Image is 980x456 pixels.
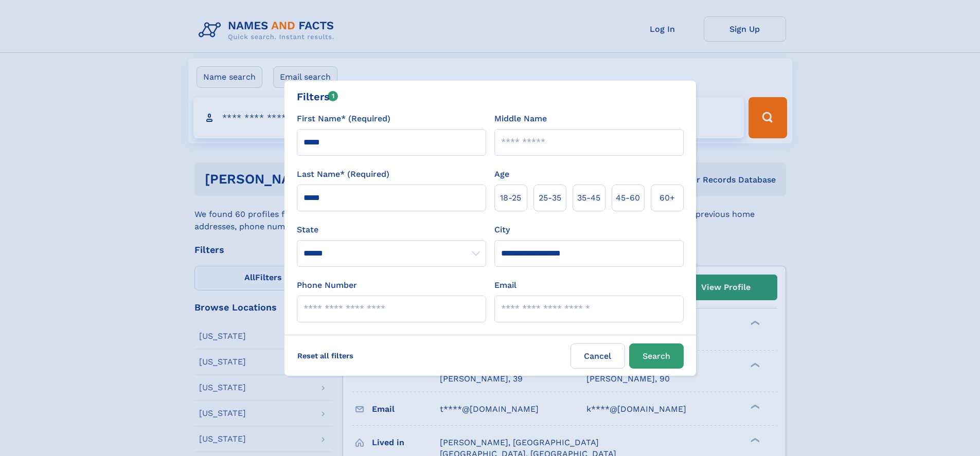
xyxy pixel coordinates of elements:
div: Filters [297,89,338,104]
span: 35‑45 [577,192,600,204]
label: Phone Number [297,279,357,291]
label: State [297,224,486,236]
span: 60+ [660,192,675,204]
label: First Name* (Required) [297,113,390,125]
label: Age [494,168,509,180]
label: City [494,224,510,236]
label: Last Name* (Required) [297,168,389,180]
button: Search [629,343,684,369]
span: 18‑25 [500,192,521,204]
span: 25‑35 [539,192,561,204]
label: Email [494,279,516,291]
label: Reset all filters [291,343,360,368]
label: Cancel [571,343,625,369]
span: 45‑60 [616,192,640,204]
label: Middle Name [494,113,547,125]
